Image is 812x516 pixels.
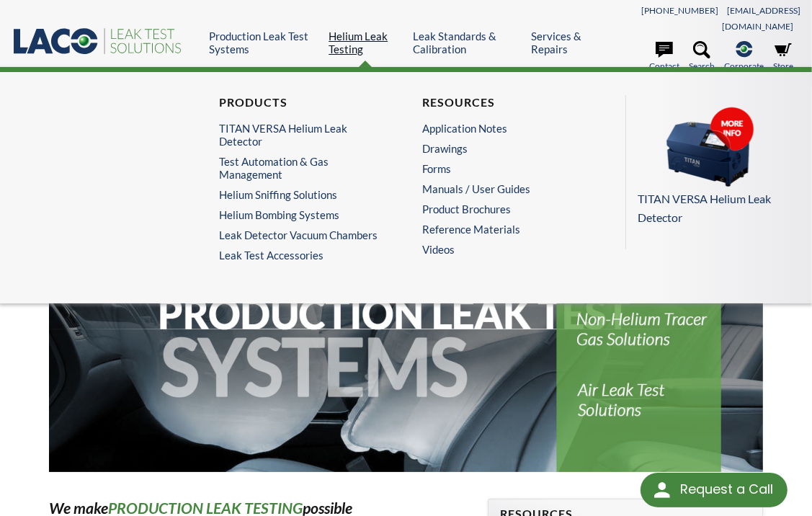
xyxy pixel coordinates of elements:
[649,41,679,73] a: Contact
[422,162,586,175] a: Forms
[414,30,520,55] a: Leak Standards & Calibration
[329,30,402,55] a: Helium Leak Testing
[422,203,586,215] a: Product Brochures
[422,182,586,195] a: Manuals / User Guides
[680,473,773,506] div: Request a Call
[219,155,383,181] a: Test Automation & Gas Management
[219,249,390,262] a: Leak Test Accessories
[773,41,793,73] a: Store
[638,190,796,226] p: TITAN VERSA Helium Leak Detector
[722,5,800,32] a: [EMAIL_ADDRESS][DOMAIN_NAME]
[422,243,593,256] a: Videos
[651,479,674,502] img: round button
[641,5,718,16] a: [PHONE_NUMBER]
[641,473,788,507] div: Request a Call
[209,30,318,55] a: Production Leak Test Systems
[219,188,383,201] a: Helium Sniffing Solutions
[638,107,796,226] a: TITAN VERSA Helium Leak Detector
[49,187,762,472] img: Production Leak Test Systems header
[422,122,586,135] a: Application Notes
[422,95,586,110] h4: Resources
[422,223,586,236] a: Reference Materials
[219,228,383,241] a: Leak Detector Vacuum Chambers
[219,122,383,148] a: TITAN VERSA Helium Leak Detector
[219,95,383,110] h4: Products
[638,107,782,187] img: Menu_Pods_TV.png
[531,30,599,55] a: Services & Repairs
[422,142,586,155] a: Drawings
[724,59,764,73] span: Corporate
[219,208,383,221] a: Helium Bombing Systems
[689,41,715,73] a: Search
